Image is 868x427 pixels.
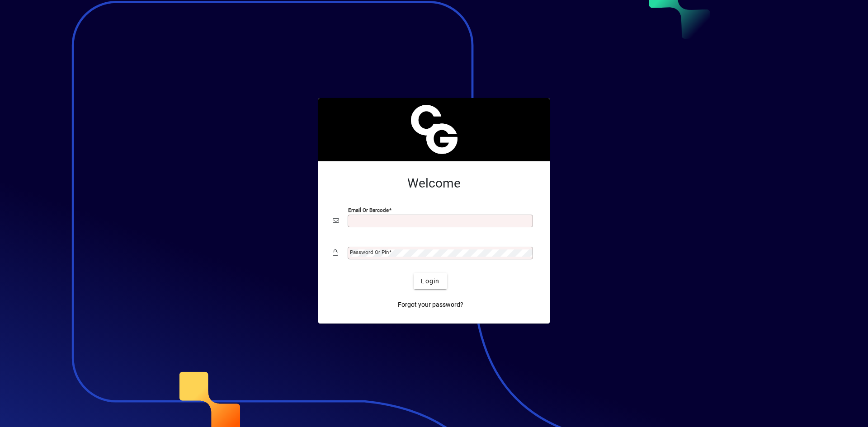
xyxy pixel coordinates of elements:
button: Login [414,273,447,289]
span: Forgot your password? [398,300,463,310]
span: Login [421,277,439,286]
mat-label: Email or Barcode [348,207,389,213]
h2: Welcome [333,176,535,191]
a: Forgot your password? [394,296,467,313]
mat-label: Password or Pin [350,249,389,255]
